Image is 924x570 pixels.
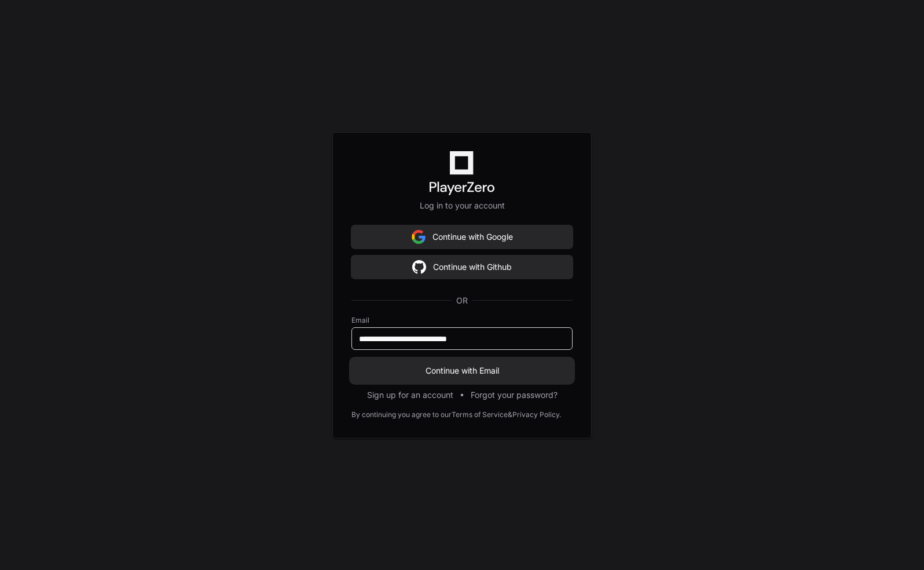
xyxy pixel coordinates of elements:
[412,225,426,249] img: Sign in with google
[412,255,426,279] img: Sign in with google
[452,410,508,419] a: Terms of Service
[508,410,512,419] div: &
[512,410,561,419] a: Privacy Policy.
[351,225,573,249] button: Continue with Google
[367,389,453,401] button: Sign up for an account
[351,316,573,325] label: Email
[351,410,452,419] div: By continuing you agree to our
[452,295,472,306] span: OR
[351,359,573,382] button: Continue with Email
[351,365,573,377] span: Continue with Email
[351,200,573,211] p: Log in to your account
[471,389,558,401] button: Forgot your password?
[351,255,573,279] button: Continue with Github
